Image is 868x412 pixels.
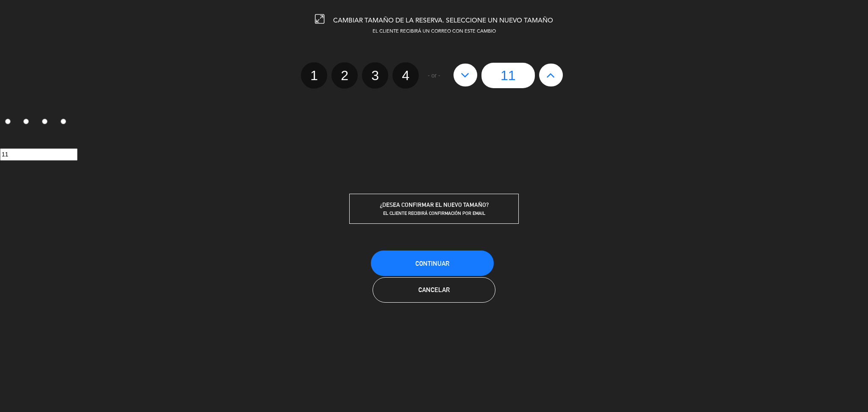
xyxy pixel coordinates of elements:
label: 4 [392,62,419,89]
button: Continuar [371,251,494,276]
span: Cancelar [418,286,450,293]
span: Continuar [415,260,449,267]
input: 2 [23,119,29,124]
label: 4 [56,115,74,130]
input: 3 [42,119,47,124]
button: Cancelar [373,277,495,303]
span: EL CLIENTE RECIBIRÁ CONFIRMACIÓN POR EMAIL [383,210,485,216]
span: CAMBIAR TAMAÑO DE LA RESERVA. SELECCIONE UN NUEVO TAMAÑO [333,17,553,24]
span: EL CLIENTE RECIBIRÁ UN CORREO CON ESTE CAMBIO [373,29,496,34]
label: 3 [362,62,388,89]
label: 3 [37,115,56,130]
label: 1 [301,62,327,89]
span: - or - [428,71,440,81]
input: 4 [61,119,66,124]
input: 1 [5,119,11,124]
label: 2 [331,62,358,89]
label: 2 [19,115,37,130]
span: ¿DESEA CONFIRMAR EL NUEVO TAMAÑO? [380,201,489,208]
